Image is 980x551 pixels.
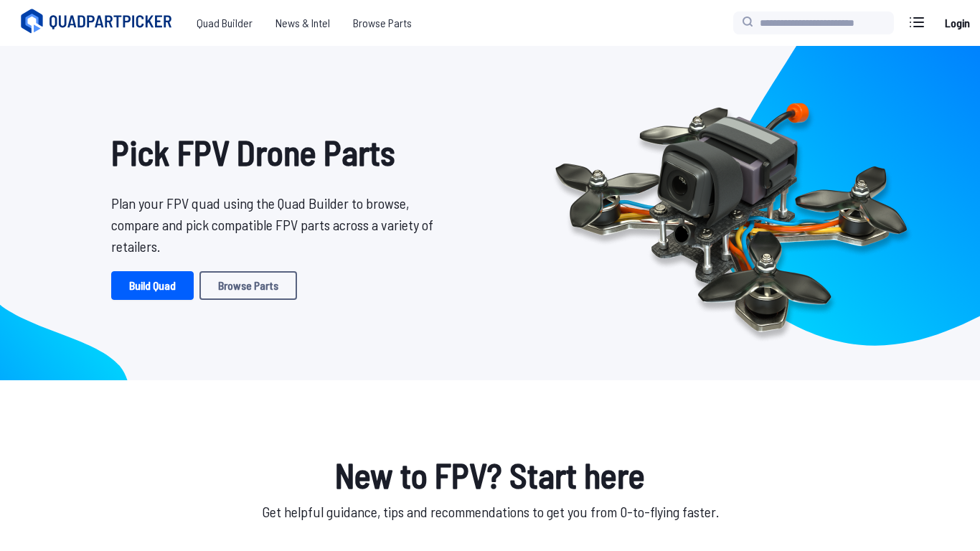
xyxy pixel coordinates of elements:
[199,271,297,300] a: Browse Parts
[100,501,880,522] p: Get helpful guidance, tips and recommendations to get you from 0-to-flying faster.
[341,9,423,37] a: Browse Parts
[940,9,974,37] a: Login
[111,192,444,257] p: Plan your FPV quad using the Quad Builder to browse, compare and pick compatible FPV parts across...
[100,449,880,501] h1: New to FPV? Start here
[111,126,444,178] h1: Pick FPV Drone Parts
[185,9,264,37] a: Quad Builder
[111,271,194,300] a: Build Quad
[264,9,341,37] a: News & Intel
[524,70,938,357] img: Quadcopter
